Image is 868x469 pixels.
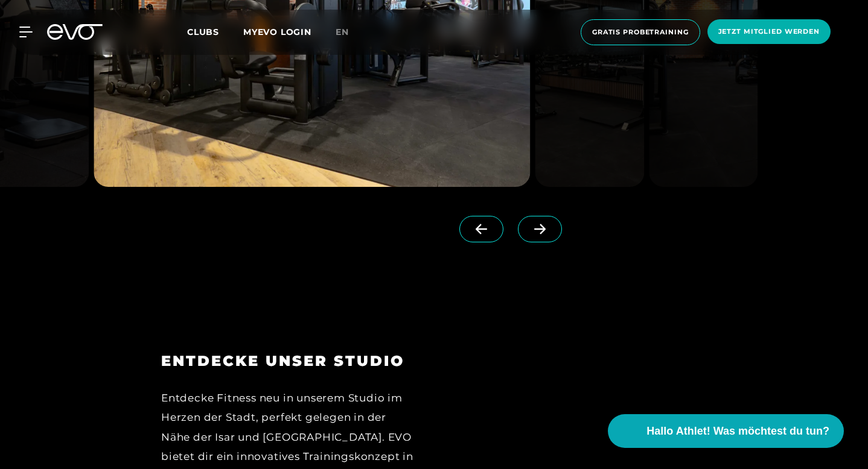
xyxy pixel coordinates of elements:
a: Gratis Probetraining [577,19,704,45]
button: Hallo Athlet! Was möchtest du tun? [608,414,844,448]
span: Hallo Athlet! Was möchtest du tun? [646,423,829,439]
a: MYEVO LOGIN [243,27,311,37]
span: Clubs [187,27,219,37]
a: en [336,25,363,39]
a: Clubs [187,26,243,37]
span: Jetzt Mitglied werden [718,27,820,37]
a: Jetzt Mitglied werden [704,19,834,45]
span: en [336,27,349,37]
span: Gratis Probetraining [592,27,689,37]
h3: ENTDECKE UNSER STUDIO [161,352,417,370]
